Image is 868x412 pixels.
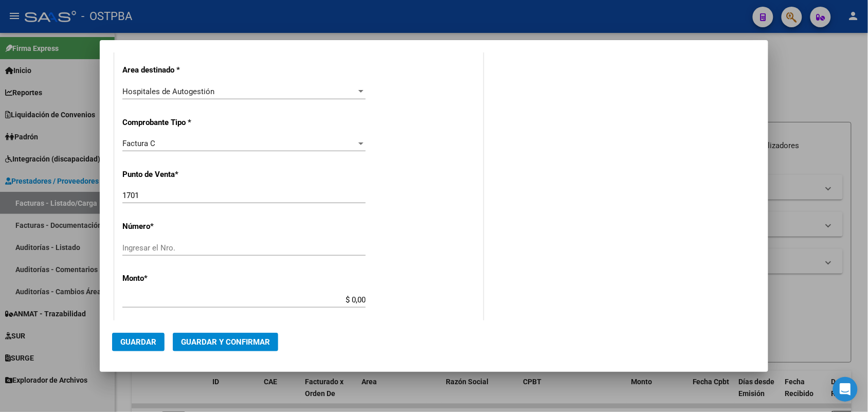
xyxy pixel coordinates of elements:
[173,333,278,351] button: Guardar y Confirmar
[122,139,155,148] span: Factura C
[122,64,228,76] p: Area destinado *
[122,169,228,181] p: Punto de Venta
[122,117,228,129] p: Comprobante Tipo *
[112,333,165,351] button: Guardar
[181,337,270,347] span: Guardar y Confirmar
[833,377,858,402] div: Open Intercom Messenger
[122,273,228,284] p: Monto
[122,221,228,232] p: Número
[122,87,214,96] span: Hospitales de Autogestión
[120,337,156,347] span: Guardar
